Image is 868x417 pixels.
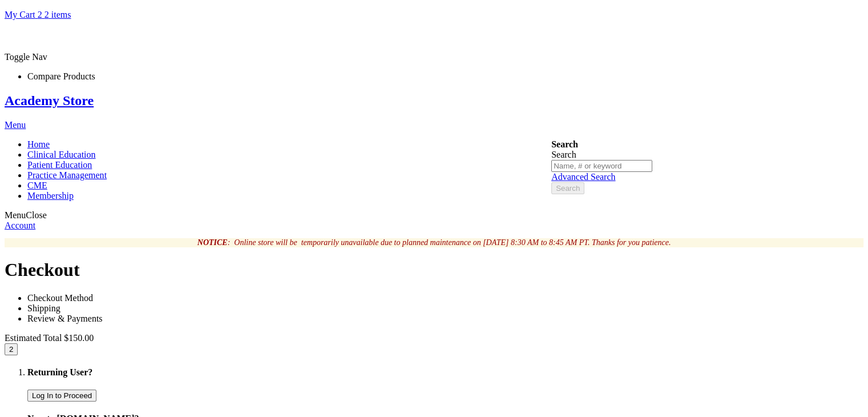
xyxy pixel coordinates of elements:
span: 2 [9,345,13,354]
span: Review & Payments [27,314,103,323]
a: My Cart 2 2 items [5,10,71,19]
span: Home [27,139,50,149]
span: items [51,10,71,19]
h4: Returning User? [27,367,863,378]
button: Search [551,182,584,194]
span: CME [27,181,47,190]
span: $150.00 [64,333,94,343]
span: Shipping [27,303,60,313]
span: Close [26,210,46,220]
strong: NOTICE [197,238,228,247]
span: Clinical Education [27,150,96,159]
span: Toggle Nav [5,52,47,62]
span: Practice Management [27,170,107,180]
a: Advanced Search [551,172,615,182]
em: : Online store will be temporarily unavailable due to planned maintenance on [DATE] 8:30 AM to 8:... [197,238,671,247]
a: Account [5,220,35,230]
span: Checkout Method [27,293,93,303]
span: Membership [27,191,74,201]
a: Compare Products [27,71,95,81]
a: Menu [5,120,26,130]
span: Search [551,150,576,159]
span: Estimated Total [5,333,62,343]
button: Log In to Proceed [27,390,96,402]
span: 2 [45,10,71,19]
a: Academy Store [5,93,94,108]
span: 2 [38,10,45,19]
span: Checkout [5,259,80,280]
span: Search [556,184,580,193]
span: My Cart [5,10,35,19]
span: Log In to Proceed [32,391,92,400]
span: Menu [5,210,26,220]
span: Patient Education [27,160,92,170]
strong: Search [551,139,578,149]
input: Name, # or keyword [551,160,652,172]
button: 2 [5,343,18,355]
